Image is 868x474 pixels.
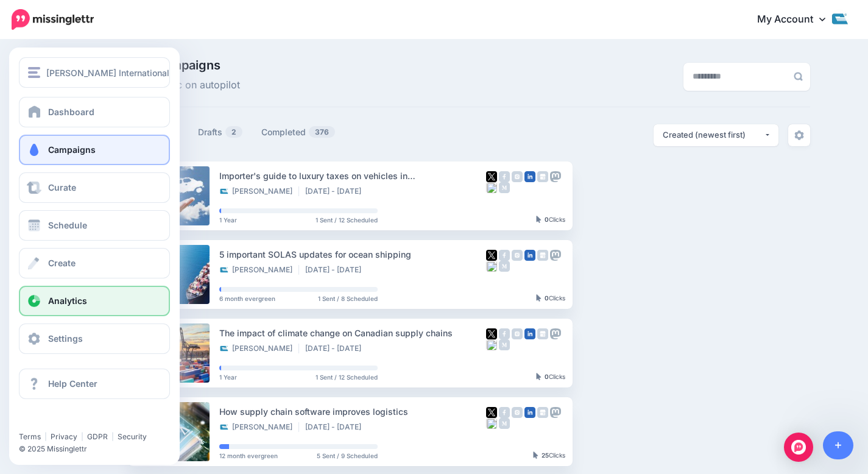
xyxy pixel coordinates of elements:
[524,250,535,261] img: linkedin-square.png
[512,328,523,339] img: instagram-grey-square.png
[19,135,170,165] a: Campaigns
[794,72,803,81] img: search-grey-6.png
[48,378,97,389] span: Help Center
[545,373,549,380] b: 0
[499,171,510,182] img: facebook-grey-square.png
[745,5,850,35] a: My Account
[524,328,535,339] img: linkedin-square.png
[305,186,367,196] li: [DATE] - [DATE]
[81,432,83,441] span: |
[550,171,561,182] img: mastodon-grey-square.png
[486,418,497,429] img: bluesky-grey-square.png
[654,124,778,146] button: Created (newest first)
[19,443,179,455] li: © 2025 Missinglettr
[111,432,114,441] span: |
[19,324,170,354] a: Settings
[784,433,813,462] div: Open Intercom Messenger
[663,129,764,141] div: Created (newest first)
[309,126,335,138] span: 376
[486,171,497,182] img: twitter-square.png
[794,130,804,140] img: settings-grey.png
[545,294,549,302] b: 0
[486,250,497,261] img: twitter-square.png
[261,125,336,140] a: Completed376
[499,418,510,429] img: medium-grey-square.png
[19,172,170,203] a: Curate
[87,432,108,441] a: GDPR
[499,182,510,193] img: medium-grey-square.png
[512,407,523,418] img: instagram-grey-square.png
[19,369,170,399] a: Help Center
[219,265,299,275] li: [PERSON_NAME]
[19,57,170,88] button: [PERSON_NAME] International
[19,432,41,441] a: Terms
[48,107,94,117] span: Dashboard
[550,250,561,261] img: mastodon-grey-square.png
[536,373,565,381] div: Clicks
[316,374,378,380] span: 1 Sent / 12 Scheduled
[12,9,94,30] img: Missinglettr
[28,67,40,78] img: menu.png
[219,169,486,183] div: Importer's guide to luxury taxes on vehicles in [GEOGRAPHIC_DATA]
[537,250,548,261] img: google_business-grey-square.png
[118,432,147,441] a: Security
[19,97,170,127] a: Dashboard
[536,216,565,224] div: Clicks
[219,422,299,432] li: [PERSON_NAME]
[128,77,240,93] span: Drive traffic on autopilot
[225,126,242,138] span: 2
[219,374,237,380] span: 1 Year
[524,171,535,182] img: linkedin-square.png
[499,250,510,261] img: facebook-grey-square.png
[48,182,76,193] span: Curate
[48,333,83,344] span: Settings
[486,261,497,272] img: bluesky-grey-square.png
[219,405,486,419] div: How supply chain software improves logistics
[305,344,367,353] li: [DATE] - [DATE]
[486,407,497,418] img: twitter-square.png
[219,295,275,302] span: 6 month evergreen
[486,339,497,350] img: bluesky-grey-square.png
[512,250,523,261] img: instagram-grey-square.png
[19,210,170,241] a: Schedule
[19,286,170,316] a: Analytics
[48,220,87,230] span: Schedule
[550,407,561,418] img: mastodon-grey-square.png
[305,265,367,275] li: [DATE] - [DATE]
[19,414,113,426] iframe: Twitter Follow Button
[48,295,87,306] span: Analytics
[48,144,96,155] span: Campaigns
[537,328,548,339] img: google_business-grey-square.png
[219,344,299,353] li: [PERSON_NAME]
[486,182,497,193] img: bluesky-grey-square.png
[542,451,549,459] b: 25
[305,422,367,432] li: [DATE] - [DATE]
[499,407,510,418] img: facebook-grey-square.png
[44,432,47,441] span: |
[545,216,549,223] b: 0
[48,258,76,268] span: Create
[317,453,378,459] span: 5 Sent / 9 Scheduled
[536,373,542,380] img: pointer-grey-darker.png
[219,326,486,340] div: The impact of climate change on Canadian supply chains
[128,59,240,71] span: Drip Campaigns
[499,328,510,339] img: facebook-grey-square.png
[219,453,278,459] span: 12 month evergreen
[537,407,548,418] img: google_business-grey-square.png
[486,328,497,339] img: twitter-square.png
[198,125,243,140] a: Drafts2
[533,452,565,459] div: Clicks
[51,432,77,441] a: Privacy
[512,171,523,182] img: instagram-grey-square.png
[499,339,510,350] img: medium-grey-square.png
[524,407,535,418] img: linkedin-square.png
[316,217,378,223] span: 1 Sent / 12 Scheduled
[46,66,169,80] span: [PERSON_NAME] International
[536,295,565,302] div: Clicks
[219,186,299,196] li: [PERSON_NAME]
[533,451,538,459] img: pointer-grey-darker.png
[19,248,170,278] a: Create
[536,216,542,223] img: pointer-grey-darker.png
[537,171,548,182] img: google_business-grey-square.png
[219,247,486,261] div: 5 important SOLAS updates for ocean shipping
